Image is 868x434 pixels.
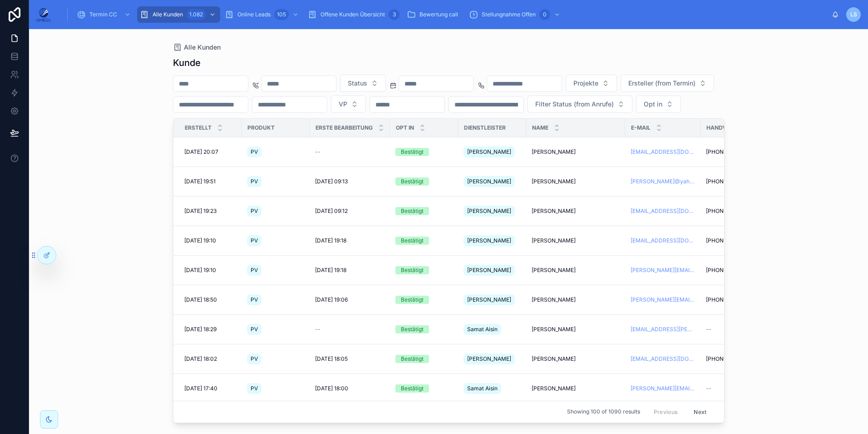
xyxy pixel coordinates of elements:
[535,100,614,109] span: Filter Status (from Anrufe)
[644,100,662,109] span: Opt in
[401,207,424,215] div: Bestätigt
[631,355,695,363] a: [EMAIL_ADDRESS][DOMAIN_NAME]
[184,237,236,244] a: [DATE] 19:10
[315,207,385,215] a: [DATE] 09:12
[58,5,832,25] div: scrollable content
[631,148,695,156] a: [EMAIL_ADDRESS][DOMAIN_NAME]
[850,11,857,18] span: LS
[401,355,424,363] div: Bestätigt
[184,178,236,185] a: [DATE] 19:51
[184,178,216,185] span: [DATE] 19:51
[315,296,385,303] a: [DATE] 19:06
[184,148,236,156] a: [DATE] 20:07
[395,148,453,156] a: Bestätigt
[339,100,347,109] span: VP
[706,207,763,215] a: [PHONE_NUMBER]
[251,237,258,244] span: PV
[467,237,511,244] span: [PERSON_NAME]
[395,237,453,245] a: Bestätigt
[464,145,521,159] a: [PERSON_NAME]
[315,178,348,185] span: [DATE] 09:13
[184,355,236,363] a: [DATE] 18:02
[36,7,51,22] img: App logo
[401,266,424,274] div: Bestätigt
[467,296,511,303] span: [PERSON_NAME]
[631,385,695,392] a: [PERSON_NAME][EMAIL_ADDRESS][DOMAIN_NAME]
[631,207,695,215] a: [EMAIL_ADDRESS][DOMAIN_NAME]
[247,263,304,278] a: PV
[706,326,711,333] span: --
[706,178,755,185] span: [PHONE_NUMBER]
[532,296,576,303] span: [PERSON_NAME]
[247,174,304,189] a: PV
[315,355,348,363] span: [DATE] 18:05
[251,178,258,185] span: PV
[184,43,221,52] span: Alle Kunden
[706,385,711,392] span: --
[315,267,346,274] span: [DATE] 19:18
[621,75,714,92] button: Select Button
[315,267,385,274] a: [DATE] 19:18
[706,178,763,185] a: [PHONE_NUMBER]
[395,355,453,363] a: Bestätigt
[395,207,453,215] a: Bestätigt
[187,9,206,20] div: 1.082
[464,381,521,396] a: Samat Aisin
[395,177,453,186] a: Bestätigt
[482,11,536,18] span: Stellungnahme Offen
[532,385,576,392] span: [PERSON_NAME]
[184,326,217,333] span: [DATE] 18:29
[706,385,763,392] a: --
[466,6,565,23] a: Stellungnahme Offen0
[464,124,506,131] span: Dienstleister
[251,148,258,156] span: PV
[184,207,217,215] span: [DATE] 19:23
[464,293,521,307] a: [PERSON_NAME]
[628,79,695,88] span: Ersteller (from Termin)
[315,207,348,215] span: [DATE] 09:12
[251,207,258,215] span: PV
[395,296,453,304] a: Bestätigt
[706,355,755,363] span: [PHONE_NUMBER]
[532,385,620,392] a: [PERSON_NAME]
[636,96,681,113] button: Select Button
[706,326,763,333] a: --
[467,355,511,363] span: [PERSON_NAME]
[315,296,348,303] span: [DATE] 19:06
[631,326,695,333] a: [EMAIL_ADDRESS][PERSON_NAME][DOMAIN_NAME]
[184,267,216,274] span: [DATE] 19:10
[396,124,414,131] span: Opt In
[274,9,289,20] div: 105
[89,11,117,18] span: Termin CC
[184,296,236,303] a: [DATE] 18:50
[532,237,576,244] span: [PERSON_NAME]
[237,11,271,18] span: Online Leads
[532,355,620,363] a: [PERSON_NAME]
[566,75,617,92] button: Select Button
[631,267,695,274] a: [PERSON_NAME][EMAIL_ADDRESS][DOMAIN_NAME]
[573,79,598,88] span: Projekte
[316,124,373,131] span: Erste Bearbeitung
[247,145,304,159] a: PV
[184,267,236,274] a: [DATE] 19:10
[464,263,521,278] a: [PERSON_NAME]
[706,267,755,274] span: [PHONE_NUMBER]
[185,124,212,131] span: Erstellt
[532,326,620,333] a: [PERSON_NAME]
[251,267,258,274] span: PV
[331,96,366,113] button: Select Button
[321,11,385,18] span: Offene Kunden Übersicht
[395,384,453,393] a: Bestätigt
[532,355,576,363] span: [PERSON_NAME]
[401,148,424,156] div: Bestätigt
[532,237,620,244] a: [PERSON_NAME]
[251,296,258,303] span: PV
[251,385,258,392] span: PV
[532,148,576,156] span: [PERSON_NAME]
[184,385,217,392] span: [DATE] 17:40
